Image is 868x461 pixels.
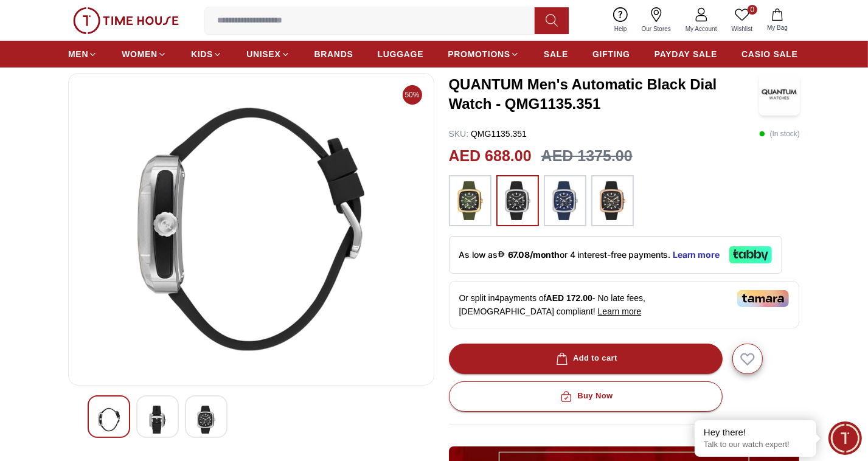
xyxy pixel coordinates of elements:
a: Our Stores [634,5,678,36]
a: GIFTING [592,43,630,65]
span: SALE [544,48,568,60]
span: Our Stores [637,24,676,33]
span: KIDS [191,48,213,60]
div: Buy Now [558,389,613,403]
span: Learn more [598,307,642,316]
span: 0 [748,5,757,15]
p: ( In stock ) [759,128,800,140]
span: CASIO SALE [741,48,798,60]
img: ... [550,181,580,220]
a: SALE [544,43,568,65]
a: PAYDAY SALE [654,43,717,65]
h3: QUANTUM Men's Automatic Black Dial Watch - QMG1135.351 [449,75,759,114]
img: ... [597,181,628,220]
a: PROMOTIONS [448,43,519,65]
button: Buy Now [449,381,723,412]
span: My Bag [762,23,793,32]
h3: AED 1375.00 [541,145,633,168]
span: MEN [68,48,88,60]
div: Or split in 4 payments of - No late fees, [DEMOGRAPHIC_DATA] compliant! [449,281,799,328]
button: My Bag [760,6,795,35]
a: 0Wishlist [724,5,760,36]
span: UNISEX [246,48,280,60]
div: Add to cart [554,352,617,366]
a: Help [607,5,634,36]
h2: AED 688.00 [449,145,532,168]
div: Hey there! [704,426,807,438]
a: CASIO SALE [741,43,798,65]
p: Talk to our watch expert! [704,440,807,450]
span: AED 172.00 [546,293,592,303]
span: PAYDAY SALE [654,48,717,60]
span: GIFTING [592,48,630,60]
span: LUGGAGE [378,48,424,60]
img: ... [73,7,179,34]
span: My Account [681,24,722,33]
img: QUANTUM Men's Automatic Dark Green Dial Watch - QMG1135.175 [78,83,424,375]
img: QUANTUM Men's Automatic Dark Green Dial Watch - QMG1135.175 [195,406,217,434]
span: WOMEN [122,48,158,60]
img: Tamara [737,290,789,307]
span: Help [609,24,632,33]
img: ... [502,181,533,220]
img: QUANTUM Men's Automatic Dark Green Dial Watch - QMG1135.175 [98,406,120,434]
span: 50% [403,85,422,105]
a: LUGGAGE [378,43,424,65]
a: MEN [68,43,97,65]
a: UNISEX [246,43,290,65]
button: Add to cart [449,344,723,374]
span: SKU : [449,129,469,139]
img: QUANTUM Men's Automatic Dark Green Dial Watch - QMG1135.175 [147,406,168,434]
img: QUANTUM Men's Automatic Black Dial Watch - QMG1135.351 [759,73,800,116]
img: ... [455,181,485,220]
a: WOMEN [122,43,167,65]
span: BRANDS [314,48,353,60]
p: QMG1135.351 [449,128,527,140]
a: KIDS [191,43,222,65]
span: Wishlist [727,24,757,33]
div: Chat Widget [828,421,862,455]
a: BRANDS [314,43,353,65]
span: PROMOTIONS [448,48,510,60]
